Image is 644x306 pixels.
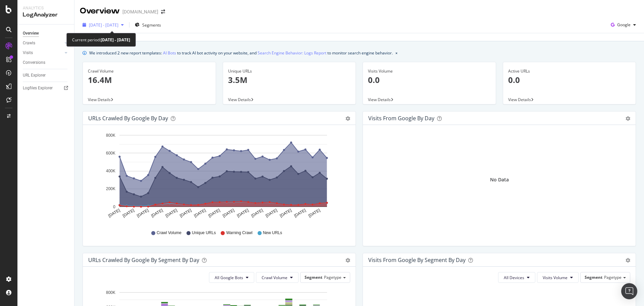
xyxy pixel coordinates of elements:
div: Crawls [23,40,35,47]
span: View Details [368,97,391,102]
button: Visits Volume [537,272,579,283]
a: Visits [23,49,63,56]
div: gear [345,258,350,263]
div: No Data [490,176,509,183]
div: gear [626,116,630,121]
div: Overview [80,5,120,17]
div: We introduced 2 new report templates: to track AI bot activity on your website, and to monitor se... [89,49,393,56]
text: [DATE] [251,208,264,218]
text: [DATE] [136,208,150,218]
span: All Google Bots [215,275,243,280]
span: Crawl Volume [262,275,287,280]
button: All Devices [498,272,535,283]
a: AI Bots [163,49,176,56]
text: [DATE] [308,208,321,218]
div: Open Intercom Messenger [621,283,637,299]
div: gear [345,116,350,121]
text: [DATE] [150,208,164,218]
div: [DOMAIN_NAME] [122,8,158,15]
span: Segments [142,22,161,28]
button: Segments [132,19,164,30]
div: Crawl Volume [88,68,211,74]
text: [DATE] [165,208,178,218]
a: Conversions [23,59,69,66]
span: Google [617,22,631,28]
a: Logfiles Explorer [23,85,69,92]
text: [DATE] [107,208,121,218]
text: 0 [113,205,115,209]
span: Pagetype [604,274,622,280]
span: Unique URLs [192,230,216,236]
text: 600K [106,151,115,156]
div: Overview [23,30,39,37]
div: LogAnalyzer [23,11,69,19]
div: Visits Volume [368,68,491,74]
text: [DATE] [236,208,250,218]
div: Visits [23,49,33,56]
span: View Details [88,97,111,102]
div: URLs Crawled by Google By Segment By Day [88,257,199,263]
a: Overview [23,30,69,37]
span: View Details [508,97,531,102]
text: 200K [106,187,115,191]
p: 3.5M [228,74,351,86]
button: Google [608,19,639,30]
div: URL Explorer [23,72,46,79]
span: Crawl Volume [157,230,181,236]
text: [DATE] [293,208,307,218]
text: [DATE] [265,208,278,218]
div: URLs Crawled by Google by day [88,115,168,122]
div: Conversions [23,59,45,66]
text: 400K [106,169,115,173]
text: [DATE] [122,208,135,218]
a: Crawls [23,40,63,47]
span: Segment [305,274,322,280]
span: Segment [585,274,602,280]
div: Logfiles Explorer [23,85,53,92]
text: [DATE] [222,208,235,218]
span: New URLs [263,230,282,236]
text: [DATE] [208,208,221,218]
button: close banner [394,48,399,58]
div: Visits from Google by day [368,115,434,122]
div: info banner [83,49,636,56]
span: [DATE] - [DATE] [89,22,118,28]
a: URL Explorer [23,72,69,79]
button: Crawl Volume [256,272,299,283]
span: All Devices [504,275,524,280]
span: Visits Volume [543,275,568,280]
p: 0.0 [508,74,631,86]
span: Pagetype [324,274,341,280]
text: [DATE] [179,208,192,218]
div: Visits from Google By Segment By Day [368,257,466,263]
div: Analytics [23,5,69,11]
span: Warning Crawl [226,230,252,236]
div: Unique URLs [228,68,351,74]
span: View Details [228,97,251,102]
div: Current period: [72,36,130,44]
div: arrow-right-arrow-left [161,9,165,14]
button: [DATE] - [DATE] [80,19,126,30]
text: [DATE] [193,208,207,218]
p: 16.4M [88,74,211,86]
text: 800K [106,133,115,138]
b: [DATE] - [DATE] [101,37,130,43]
button: All Google Bots [209,272,254,283]
text: 800K [106,290,115,295]
p: 0.0 [368,74,491,86]
div: Active URLs [508,68,631,74]
div: gear [626,258,630,263]
a: Search Engine Behavior: Logs Report [258,49,326,56]
text: [DATE] [279,208,292,218]
svg: A chart. [88,130,348,224]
